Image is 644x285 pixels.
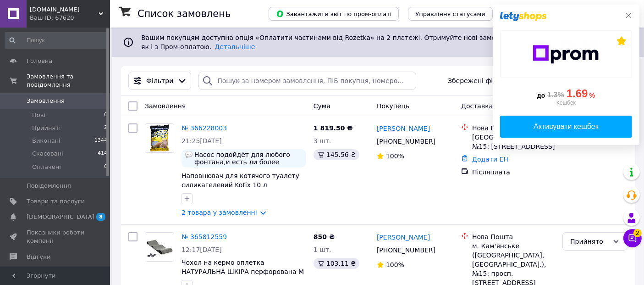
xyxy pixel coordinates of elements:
[185,151,193,158] img: :speech_balloon:
[386,152,404,160] span: 100%
[314,258,359,269] div: 103.11 ₴
[415,11,485,17] span: Управління статусами
[32,163,61,171] span: Оплачені
[104,124,107,132] span: 2
[27,57,52,65] span: Головна
[472,156,508,163] a: Додати ЕН
[182,259,304,285] a: Чохол на кермо оплетка НАТУРАЛЬНА ШКІРА перфорована М 37-38 см Сіра
[570,236,609,246] div: Прийнято
[182,233,227,240] a: № 365812559
[633,229,642,237] span: 2
[141,34,607,50] span: Вашим покупцям доступна опція «Оплатити частинами від Rozetka» на 2 платежі. Отримуйте нові замов...
[27,229,85,245] span: Показники роботи компанії
[146,76,173,85] span: Фільтри
[386,261,404,268] span: 100%
[198,72,416,90] input: Пошук за номером замовлення, ПІБ покупця, номером телефону, Email, номером накладної
[377,233,430,242] a: [PERSON_NAME]
[314,246,331,253] span: 1 шт.
[27,253,50,261] span: Відгуки
[138,8,231,19] h1: Список замовлень
[32,124,61,132] span: Прийняті
[30,6,99,14] span: zoomyr.com.ua
[182,209,257,216] a: 2 товара у замовленні
[145,234,174,259] img: Фото товару
[314,149,359,160] div: 145.56 ₴
[145,102,186,110] span: Замовлення
[194,151,303,166] span: Насос подойдёт для любого фонтана,и есть ли более качественный?(год всего проработал)если есть бо...
[314,233,335,240] span: 850 ₴
[145,232,174,262] a: Фото товару
[215,43,255,50] a: Детальніше
[98,150,107,158] span: 414
[377,124,430,133] a: [PERSON_NAME]
[408,7,493,21] button: Управління статусами
[96,213,105,221] span: 8
[27,197,85,206] span: Товари та послуги
[448,76,515,85] span: Збережені фільтри:
[32,150,63,158] span: Скасовані
[461,102,528,110] span: Доставка та оплата
[314,137,331,145] span: 3 шт.
[269,7,399,21] button: Завантажити звіт по пром-оплаті
[104,111,107,119] span: 0
[27,182,71,190] span: Повідомлення
[104,163,107,171] span: 0
[314,102,330,110] span: Cума
[276,10,391,18] span: Завантажити звіт по пром-оплаті
[32,137,61,145] span: Виконані
[472,123,555,133] div: Нова Пошта
[182,137,222,145] span: 21:25[DATE]
[472,168,555,177] div: Післяплата
[472,133,555,151] div: [GEOGRAPHIC_DATA], №15: [STREET_ADDRESS]
[27,97,65,105] span: Замовлення
[182,246,222,253] span: 12:17[DATE]
[30,14,110,22] div: Ваш ID: 67620
[27,213,94,221] span: [DEMOGRAPHIC_DATA]
[314,124,353,132] span: 1 819.50 ₴
[623,229,642,247] button: Чат з покупцем2
[375,135,437,148] div: [PHONE_NUMBER]
[182,124,227,132] a: № 366228003
[145,124,174,152] img: Фото товару
[5,32,108,49] input: Пошук
[27,73,110,89] span: Замовлення та повідомлення
[145,123,174,153] a: Фото товару
[375,244,437,257] div: [PHONE_NUMBER]
[94,137,107,145] span: 1344
[472,232,555,241] div: Нова Пошта
[32,111,45,119] span: Нові
[182,172,299,189] a: Наповнювач для котячого туалету силикагелевий Kotix 10 л
[377,102,409,110] span: Покупець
